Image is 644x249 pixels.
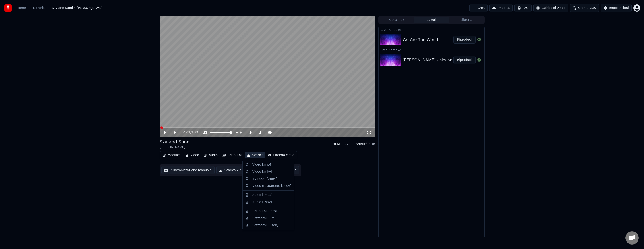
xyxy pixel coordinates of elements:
div: Video [.mkv] [252,170,272,174]
span: 3:59 [191,130,198,135]
div: Aprire la chat [625,231,639,245]
button: Audio [202,152,219,158]
div: Video [.mp4] [252,162,272,167]
div: Sottotitoli [.ass] [252,209,277,213]
span: 0:01 [183,130,190,135]
div: Tonalità [354,141,368,147]
button: Lavori [414,17,449,23]
button: Scarica video [216,166,248,174]
button: Scarica [245,152,265,158]
a: Home [17,6,26,10]
div: Impostazioni [609,6,629,10]
button: Sottotitoli [220,152,244,158]
div: Audio [.wav] [252,200,272,204]
div: Sky and Sand [160,139,190,145]
div: C# [369,141,375,147]
div: Libreria cloud [273,153,294,157]
div: 127 [342,141,349,147]
div: / [183,130,194,135]
nav: breadcrumb [17,6,102,10]
div: [PERSON_NAME] - sky and sand (EDIT) [402,57,479,63]
button: Coda [379,17,414,23]
button: Riproduci [453,36,476,44]
button: FAQ [514,4,532,12]
span: 239 [590,6,596,10]
button: Crediti239 [570,4,599,12]
div: BPM [333,141,340,147]
button: Libreria [449,17,484,23]
div: Sottotitoli [.lrc] [252,216,276,220]
div: Crea Karaoke [379,47,484,52]
button: Riproduci [453,56,476,64]
span: Crediti [578,6,588,10]
div: InAndOn [.mp4] [252,177,277,181]
div: Video trasparente [.mov] [252,184,291,188]
button: Sincronizzazione manuale [161,166,215,174]
span: ( 2 ) [399,18,404,22]
button: Guides di video [533,4,568,12]
div: Audio [.mp3] [252,193,273,197]
button: Crea [469,4,487,12]
div: We Are The World [402,37,438,43]
div: Sottotitoli [.json] [252,223,278,228]
div: [PERSON_NAME] [160,145,190,149]
span: Sky and Sand • [PERSON_NAME] [52,6,102,10]
button: Modifica [161,152,183,158]
a: Libreria [33,6,45,10]
button: Impostazioni [601,4,632,12]
div: Crea Karaoke [379,27,484,32]
button: Importa [489,4,513,12]
button: Video [183,152,201,158]
img: youka [4,4,12,12]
